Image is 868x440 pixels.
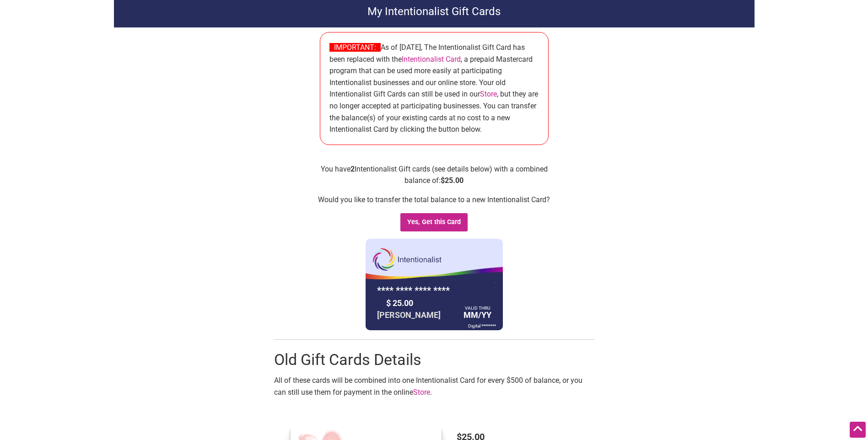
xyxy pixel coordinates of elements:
p: All of these cards will be combined into one Intentionalist Card for every $500 of balance, or yo... [274,375,594,398]
input: Yes, Get this Card [400,213,468,232]
div: VALID THRU [464,307,491,309]
a: Store [413,388,430,397]
a: Store [480,90,497,98]
p: As of [DATE], The Intentionalist Gift Card has been replaced with the , a prepaid Mastercard prog... [320,32,549,145]
h1: Old Gift Cards Details [274,349,594,371]
div: [PERSON_NAME] [375,308,443,322]
div: $ 25.00 [384,296,462,310]
div: Scroll Back to Top [850,422,866,438]
span: IMPORTANT: [329,43,381,52]
div: MM/YY [461,306,494,322]
a: Intentionalist Card [402,55,461,64]
p: You have Intentionalist Gift cards (see details below) with a combined balance of: [315,163,553,187]
b: $25.00 [441,176,464,185]
p: Would you like to transfer the total balance to a new Intentionalist Card? [315,194,553,206]
b: 2 [350,165,355,173]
